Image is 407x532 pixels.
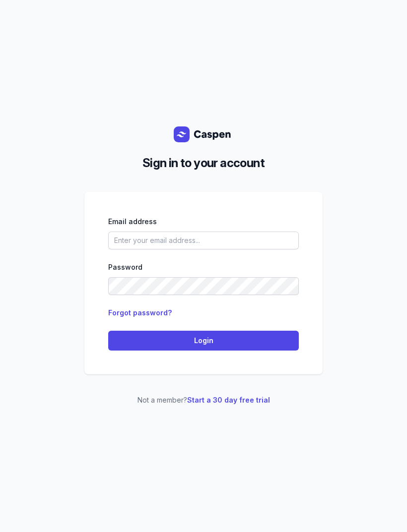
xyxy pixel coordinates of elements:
[84,394,323,406] p: Not a member?
[108,308,172,317] a: Forgot password?
[187,396,270,404] a: Start a 30 day free trial
[108,261,299,273] div: Password
[92,154,315,172] h2: Sign in to your account
[108,216,299,228] div: Email address
[114,335,293,347] span: Login
[108,331,299,351] button: Login
[108,232,299,249] input: Enter your email address...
